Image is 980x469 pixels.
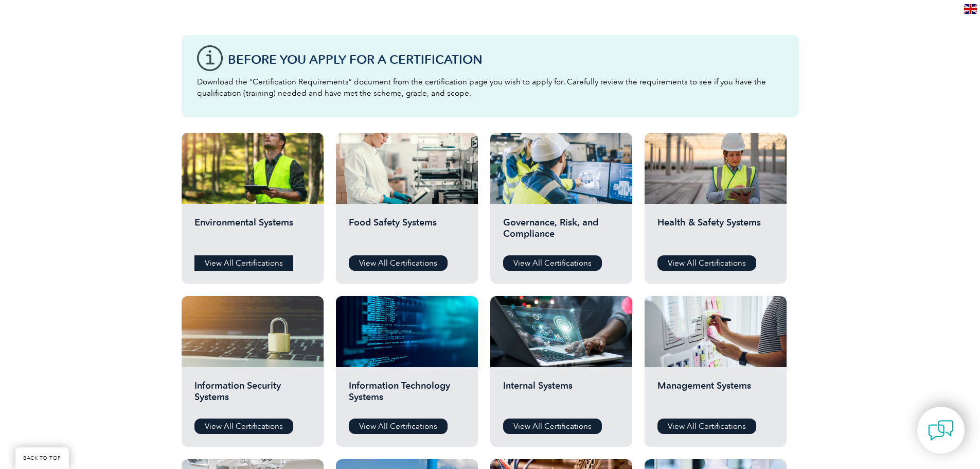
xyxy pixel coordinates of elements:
[503,380,619,411] h2: Internal Systems
[657,255,756,271] a: View All Certifications
[503,419,602,434] a: View All Certifications
[928,418,954,443] img: contact-chat.png
[503,255,602,271] a: View All Certifications
[503,217,619,248] h2: Governance, Risk, and Compliance
[657,217,774,248] h2: Health & Safety Systems
[228,53,783,66] h3: Before You Apply For a Certification
[194,380,311,411] h2: Information Security Systems
[657,380,774,411] h2: Management Systems
[197,76,783,99] p: Download the “Certification Requirements” document from the certification page you wish to apply ...
[349,255,448,271] a: View All Certifications
[194,217,311,248] h2: Environmental Systems
[349,419,448,434] a: View All Certifications
[349,380,465,411] h2: Information Technology Systems
[194,255,293,271] a: View All Certifications
[15,447,69,469] a: BACK TO TOP
[657,419,756,434] a: View All Certifications
[349,217,465,248] h2: Food Safety Systems
[194,419,293,434] a: View All Certifications
[964,4,977,14] img: en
